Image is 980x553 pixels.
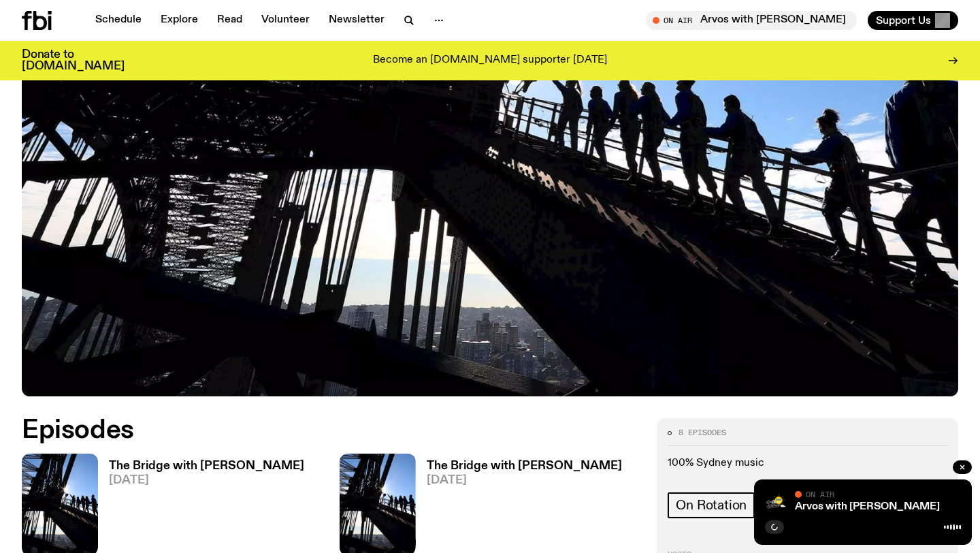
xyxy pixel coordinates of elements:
a: Arvos with [PERSON_NAME] [795,501,940,512]
span: On Air [806,490,834,499]
a: Explore [152,11,206,30]
h3: The Bridge with [PERSON_NAME] [109,460,304,472]
a: Volunteer [253,11,318,30]
a: Newsletter [321,11,393,30]
span: 8 episodes [679,429,726,437]
img: A stock image of a grinning sun with sunglasses, with the text Good Afternoon in cursive [765,490,787,512]
span: On Rotation [676,498,747,513]
a: On Rotation [668,492,755,518]
span: [DATE] [109,475,304,486]
span: Support Us [876,14,931,27]
p: Become an [DOMAIN_NAME] supporter [DATE] [373,54,607,67]
h2: Episodes [22,418,640,443]
p: 100% Sydney music [668,457,947,470]
button: On AirArvos with [PERSON_NAME] [646,11,857,30]
a: Read [209,11,250,30]
span: [DATE] [427,475,622,486]
a: Schedule [87,11,150,30]
button: Support Us [868,11,958,30]
h3: The Bridge with [PERSON_NAME] [427,460,622,472]
h3: Donate to [DOMAIN_NAME] [22,49,125,72]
